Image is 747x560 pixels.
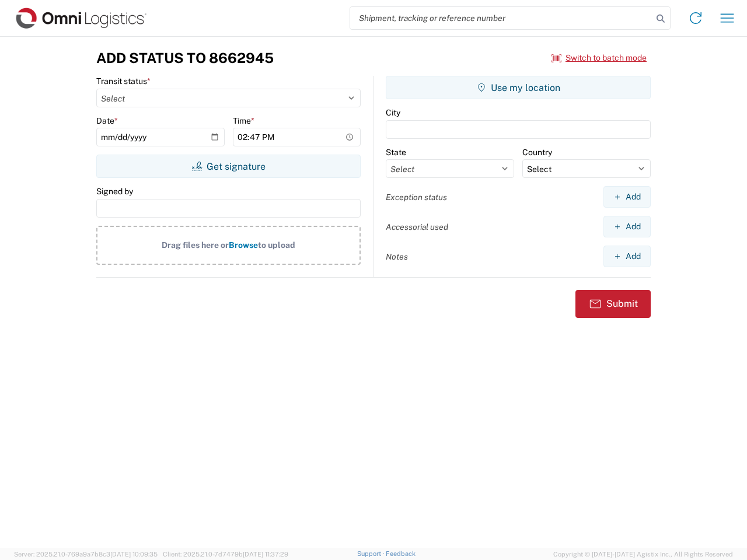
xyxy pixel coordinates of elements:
[386,550,416,557] a: Feedback
[233,116,254,126] label: Time
[229,240,258,250] span: Browse
[386,192,447,202] label: Exception status
[14,551,158,558] span: Server: 2025.21.0-769a9a7b8c3
[386,107,400,118] label: City
[163,551,288,558] span: Client: 2025.21.0-7d7479b
[96,76,151,86] label: Transit status
[110,551,158,558] span: [DATE] 10:09:35
[96,50,274,66] h3: Add Status to 8662945
[575,290,651,318] button: Submit
[350,7,652,29] input: Shipment, tracking or reference number
[603,216,651,237] button: Add
[603,246,651,267] button: Add
[96,186,133,197] label: Signed by
[96,116,118,126] label: Date
[243,551,288,558] span: [DATE] 11:37:29
[162,240,229,250] span: Drag files here or
[522,147,552,157] label: Country
[386,222,448,232] label: Accessorial used
[96,155,361,178] button: Get signature
[386,76,651,99] button: Use my location
[386,147,406,157] label: State
[603,186,651,208] button: Add
[553,549,733,559] span: Copyright © [DATE]-[DATE] Agistix Inc., All Rights Reserved
[551,48,647,68] button: Switch to batch mode
[386,251,408,262] label: Notes
[258,240,295,250] span: to upload
[357,550,386,557] a: Support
